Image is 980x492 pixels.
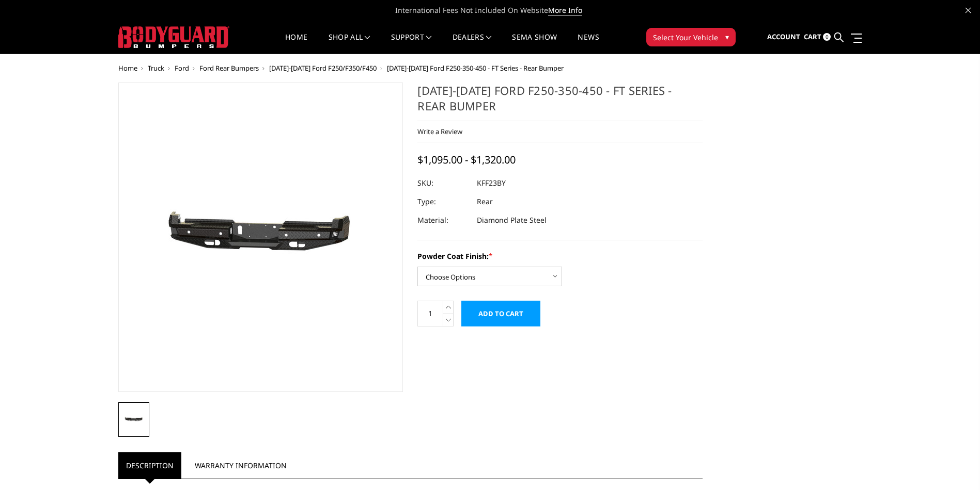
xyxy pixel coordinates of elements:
[453,34,492,54] a: Dealers
[477,211,547,229] dd: Diamond Plate Steel
[804,32,821,41] span: Cart
[646,28,736,46] button: Select Your Vehicle
[118,26,229,48] img: BODYGUARD BUMPERS
[118,83,403,392] a: 2023-2025 Ford F250-350-450 - FT Series - Rear Bumper
[477,192,493,211] dd: Rear
[121,414,146,425] img: 2023-2025 Ford F250-350-450 - FT Series - Rear Bumper
[285,34,307,54] a: Home
[417,153,516,167] span: $1,095.00 - $1,320.00
[187,452,294,479] a: Warranty Information
[329,34,370,54] a: shop all
[548,5,582,15] a: More Info
[118,63,137,73] a: Home
[767,23,800,51] a: Account
[148,63,164,73] a: Truck
[417,174,469,192] dt: SKU:
[417,127,462,136] a: Write a Review
[387,63,564,73] span: [DATE]-[DATE] Ford F250-350-450 - FT Series - Rear Bumper
[417,251,703,261] label: Powder Coat Finish:
[767,32,800,41] span: Account
[175,63,189,73] a: Ford
[417,83,703,121] h1: [DATE]-[DATE] Ford F250-350-450 - FT Series - Rear Bumper
[417,192,469,211] dt: Type:
[118,452,181,479] a: Description
[199,63,259,73] a: Ford Rear Bumpers
[269,63,377,73] a: [DATE]-[DATE] Ford F250/F350/F450
[477,174,506,192] dd: KFF23BY
[417,211,469,229] dt: Material:
[653,32,718,43] span: Select Your Vehicle
[512,34,557,54] a: SEMA Show
[804,23,831,51] a: Cart 0
[725,31,729,42] span: ▾
[823,33,831,41] span: 0
[391,34,432,54] a: Support
[461,301,540,326] input: Add to Cart
[578,34,599,54] a: News
[928,442,980,492] iframe: Chat Widget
